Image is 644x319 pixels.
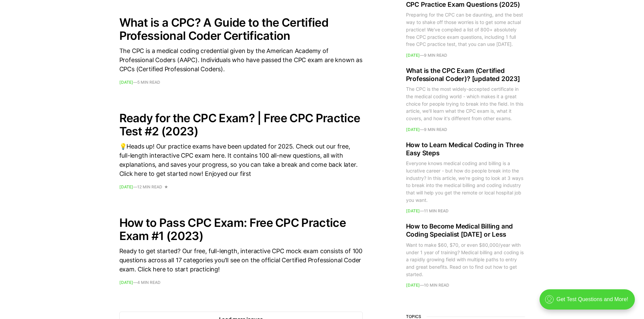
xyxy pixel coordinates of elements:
[119,80,363,84] footer: —
[406,141,525,213] a: How to Learn Medical Coding in Three Easy Steps Everyone knows medical coding and billing is a lu...
[406,283,420,288] time: [DATE]
[424,284,449,288] span: 10 min read
[406,11,525,48] div: Preparing for the CPC can be daunting, and the best way to shake off those worries is to get some...
[119,280,133,285] time: [DATE]
[119,216,363,242] h2: How to Pass CPC Exam: Free CPC Practice Exam #1 (2023)
[406,160,525,204] div: Everyone knows medical coding and billing is a lucrative career - but how do people break into th...
[534,286,644,319] iframe: portal-trigger
[137,281,161,285] span: 4 min read
[406,128,525,132] footer: —
[137,185,162,189] span: 12 min read
[406,209,525,213] footer: —
[119,216,363,285] a: How to Pass CPC Exam: Free CPC Practice Exam #1 (2023) Ready to get started? Our free, full-lengt...
[119,80,133,85] time: [DATE]
[406,241,525,278] div: Want to make $60, $70, or even $80,000/year with under 1 year of training? Medical billing and co...
[424,209,449,213] span: 11 min read
[137,80,160,84] span: 5 min read
[119,185,363,189] footer: —
[406,223,525,288] a: How to Become Medical Billing and Coding Specialist [DATE] or Less Want to make $60, $70, or even...
[406,53,525,57] footer: —
[119,281,363,285] footer: —
[406,209,420,214] time: [DATE]
[406,67,525,132] a: What is the CPC Exam (Certified Professional Coder)? [updated 2023] The CPC is the most widely-ac...
[406,53,420,58] time: [DATE]
[406,127,420,132] time: [DATE]
[424,128,447,132] span: 9 min read
[406,86,525,122] div: The CPC is the most widely-accepted certificate in the medical coding world - which makes it a gr...
[406,284,525,288] footer: —
[119,142,363,178] div: 💡Heads up! Our practice exams have been updated for 2025. Check out our free, full-length interac...
[406,67,525,83] h2: What is the CPC Exam (Certified Professional Coder)? [updated 2023]
[406,223,525,239] h2: How to Become Medical Billing and Coding Specialist [DATE] or Less
[119,246,363,274] div: Ready to get started? Our free, full-length, interactive CPC mock exam consists of 100 questions ...
[119,111,363,138] h2: Ready for the CPC Exam? | Free CPC Practice Test #2 (2023)
[424,53,447,57] span: 9 min read
[119,46,363,74] div: The CPC is a medical coding credential given by the American Academy of Professional Coders (AAPC...
[119,184,133,189] time: [DATE]
[119,111,363,189] a: Ready for the CPC Exam? | Free CPC Practice Test #2 (2023) 💡Heads up! Our practice exams have bee...
[119,16,363,42] h2: What is a CPC? A Guide to the Certified Professional Coder Certification
[406,141,525,157] h2: How to Learn Medical Coding in Three Easy Steps
[119,16,363,84] a: What is a CPC? A Guide to the Certified Professional Coder Certification The CPC is a medical cod...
